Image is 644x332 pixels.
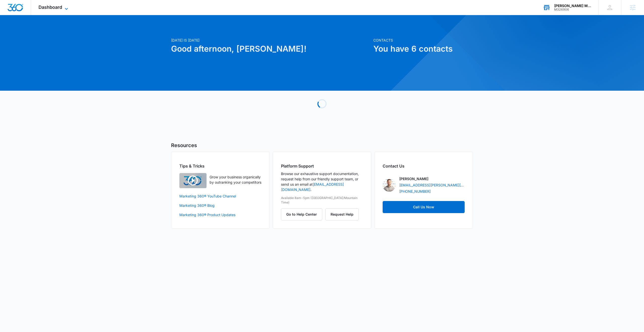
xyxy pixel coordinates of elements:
a: Marketing 360® Product Updates [179,212,261,217]
a: [PHONE_NUMBER] [399,189,431,194]
img: Niall Fowler [383,179,396,192]
a: Marketing 360® YouTube Channel [179,193,261,199]
button: Go to Help Center [281,208,322,220]
div: account name [554,4,591,8]
p: Available 8am-5pm ([GEOGRAPHIC_DATA]/Mountain Time) [281,196,363,205]
p: Grow your business organically by outranking your competitors [210,174,261,185]
p: [DATE] is [DATE] [171,38,370,43]
img: Quick Overview Video [179,173,207,188]
a: Call Us Now [383,201,465,213]
p: Browse our exhaustive support documentation, request help from our friendly support team, or send... [281,171,363,192]
div: account id [554,8,591,11]
h2: Tips & Tricks [179,163,261,169]
p: Contacts [373,38,473,43]
a: [EMAIL_ADDRESS][PERSON_NAME][DOMAIN_NAME] [399,182,465,188]
button: Request Help [325,208,359,220]
a: Request Help [325,212,359,216]
h1: Good afternoon, [PERSON_NAME]! [171,43,370,55]
a: Marketing 360® Blog [179,203,261,208]
h2: Contact Us [383,163,465,169]
h1: You have 6 contacts [373,43,473,55]
h5: Resources [171,142,473,149]
p: [PERSON_NAME] [399,176,428,181]
h2: Platform Support [281,163,363,169]
a: Go to Help Center [281,212,325,216]
span: Dashboard [38,5,62,10]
